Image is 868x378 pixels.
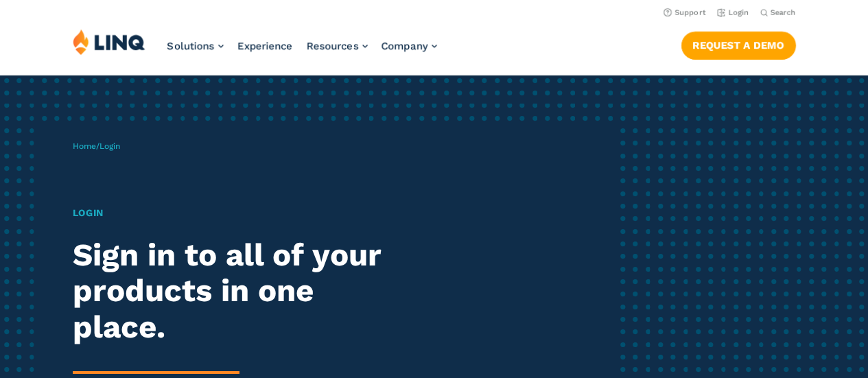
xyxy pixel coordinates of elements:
a: Request a Demo [681,32,796,59]
a: Solutions [167,40,224,52]
a: Home [73,141,96,151]
span: / [73,141,120,151]
span: Solutions [167,40,215,52]
span: Company [382,40,428,52]
a: Support [664,8,706,17]
a: Login [717,8,749,17]
a: Experience [237,40,293,52]
nav: Button Navigation [681,29,796,59]
button: Open Search Bar [760,8,796,18]
a: Company [382,40,437,52]
span: Resources [307,40,359,52]
nav: Primary Navigation [167,29,437,74]
span: Search [771,8,796,17]
span: Login [99,141,120,151]
img: LINQ | K‑12 Software [73,29,145,55]
h1: Login [73,206,407,220]
h2: Sign in to all of your products in one place. [73,237,407,346]
a: Resources [307,40,368,52]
